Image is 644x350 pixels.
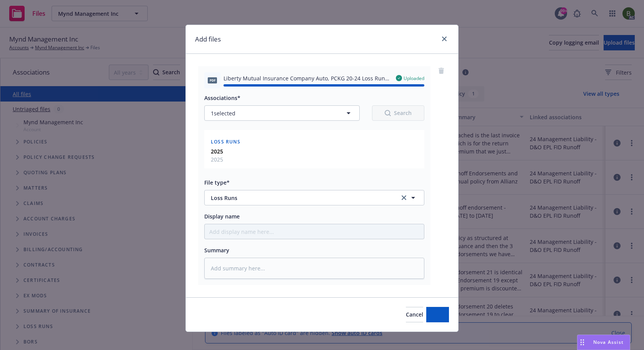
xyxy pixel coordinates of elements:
[224,74,390,82] span: Liberty Mutual Insurance Company Auto, PCKG 20-24 Loss Runs - Valued [DATE].pdf
[204,213,240,220] span: Display name
[204,105,360,121] button: 1selected
[399,193,409,202] a: clear selection
[577,335,630,350] button: Nova Assist
[406,311,423,318] span: Cancel
[404,75,424,82] span: Uploaded
[593,339,624,345] span: Nova Assist
[195,34,221,44] h1: Add files
[426,307,449,322] button: Add files
[426,311,449,318] span: Add files
[204,247,229,254] span: Summary
[437,66,446,75] a: remove
[211,148,223,155] strong: 2025
[204,190,424,205] button: Loss Runsclear selection
[211,155,223,163] span: 2025
[577,335,587,350] div: Drag to move
[211,138,240,145] span: Loss Runs
[406,307,423,322] button: Cancel
[205,224,424,239] input: Add display name here...
[211,194,389,202] span: Loss Runs
[440,34,449,43] a: close
[204,179,230,186] span: File type*
[204,94,240,102] span: Associations*
[208,77,217,83] span: pdf
[211,109,235,117] span: 1 selected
